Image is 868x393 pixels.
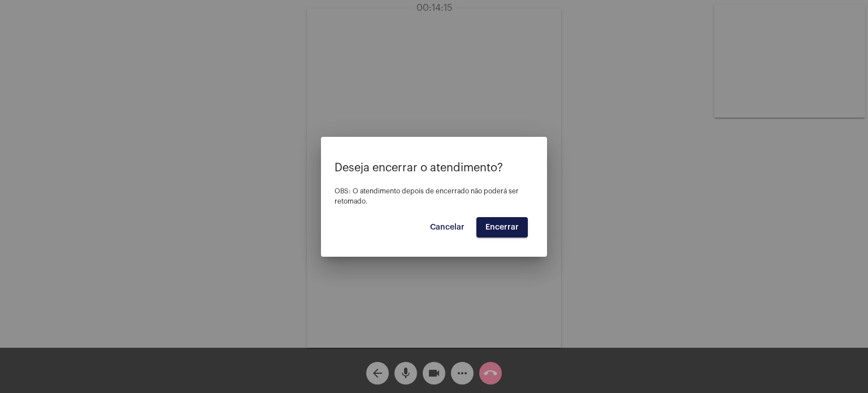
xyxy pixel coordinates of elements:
[430,223,465,231] span: Cancelar
[421,217,474,237] button: Cancelar
[476,217,528,237] button: Encerrar
[485,223,519,231] span: Encerrar
[335,188,519,205] span: OBS: O atendimento depois de encerrado não poderá ser retomado.
[335,162,533,174] p: Deseja encerrar o atendimento?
